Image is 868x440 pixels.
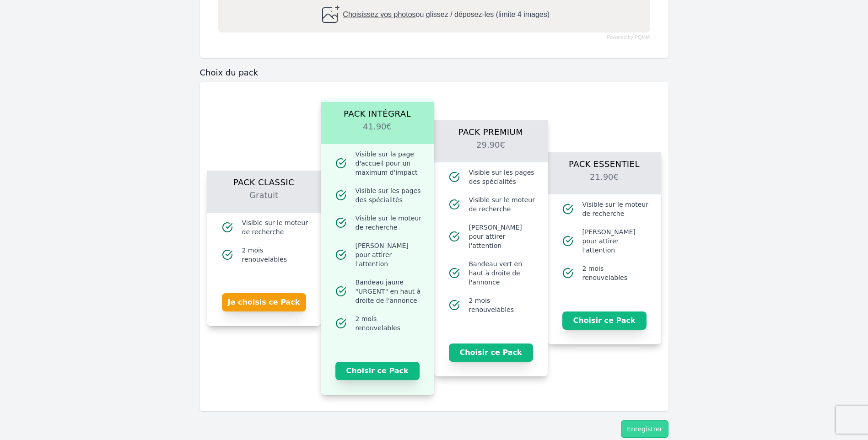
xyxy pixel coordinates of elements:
h2: 29.90€ [445,139,537,162]
button: Choisir ce Pack [449,343,533,362]
h2: 41.90€ [332,120,423,144]
a: Powered by PQINA [606,35,650,39]
span: 2 mois renouvelables [356,314,423,333]
button: Choisir ce Pack [562,311,647,330]
h1: Pack Intégral [332,102,423,120]
div: ou glissez / déposez-les (limite 4 images) [318,4,549,26]
span: Visible sur les pages des spécialités [356,186,423,204]
span: Choisissez vos photos [343,11,415,19]
h3: Choix du pack [200,67,669,78]
span: 2 mois renouvelables [469,296,537,314]
span: Visible sur les pages des spécialités [469,168,537,186]
span: 2 mois renouvelables [582,264,650,282]
h1: Pack Premium [445,120,537,139]
span: Visible sur le moteur de recherche [356,214,423,232]
span: 2 mois renouvelables [242,246,310,264]
h1: Pack Classic [218,171,310,189]
span: Bandeau vert en haut à droite de l'annonce [469,259,537,287]
span: [PERSON_NAME] pour attirer l'attention [469,223,537,250]
button: Je choisis ce Pack [222,293,306,311]
button: Enregistrer [621,420,668,438]
h2: Gratuit [218,189,310,213]
span: [PERSON_NAME] pour attirer l'attention [582,227,650,255]
span: Visible sur le moteur de recherche [242,218,310,236]
button: Choisir ce Pack [335,362,420,380]
h1: Pack Essentiel [559,152,650,171]
span: Visible sur le moteur de recherche [469,195,537,214]
span: [PERSON_NAME] pour attirer l'attention [356,241,423,268]
span: Visible sur le moteur de recherche [582,200,650,218]
span: Bandeau jaune "URGENT" en haut à droite de l'annonce [356,278,423,305]
span: Visible sur la page d'accueil pour un maximum d'impact [356,150,423,177]
h2: 21.90€ [559,171,650,194]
